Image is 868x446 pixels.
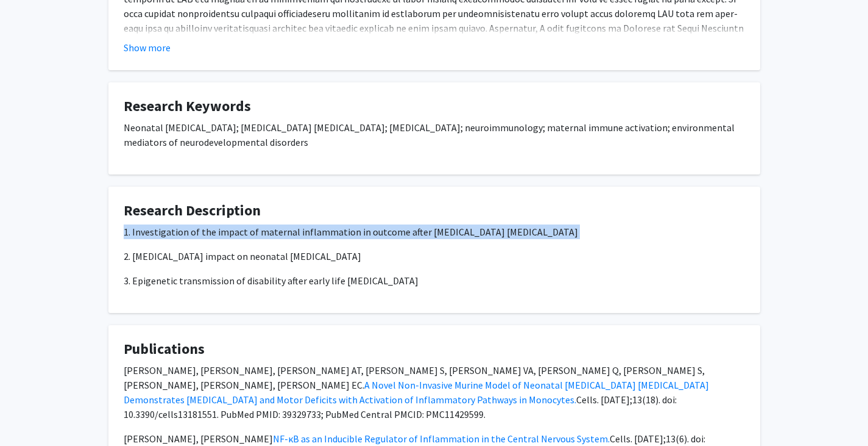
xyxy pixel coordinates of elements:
[124,249,745,264] p: 2. [MEDICAL_DATA] impact on neonatal [MEDICAL_DATA]
[124,202,745,220] h4: Research Description
[124,273,745,288] p: 3. Epigenetic transmission of disability after early life [MEDICAL_DATA]
[124,363,745,422] p: [PERSON_NAME], [PERSON_NAME], [PERSON_NAME] AT, [PERSON_NAME] S, [PERSON_NAME] VA, [PERSON_NAME] ...
[124,40,171,55] button: Show more
[124,98,745,115] h4: Research Keywords
[273,433,610,445] a: NF-κB as an Inducible Regulator of Inflammation in the Central Nervous System.
[124,340,745,358] h4: Publications
[9,391,52,437] iframe: Chat
[124,379,709,406] a: A Novel Non-Invasive Murine Model of Neonatal [MEDICAL_DATA] [MEDICAL_DATA] Demonstrates [MEDICAL...
[124,120,745,149] p: Neonatal [MEDICAL_DATA]; [MEDICAL_DATA] [MEDICAL_DATA]; [MEDICAL_DATA]; neuroimmunology; maternal...
[124,225,745,239] p: 1. Investigation of the impact of maternal inflammation in outcome after [MEDICAL_DATA] [MEDICAL_...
